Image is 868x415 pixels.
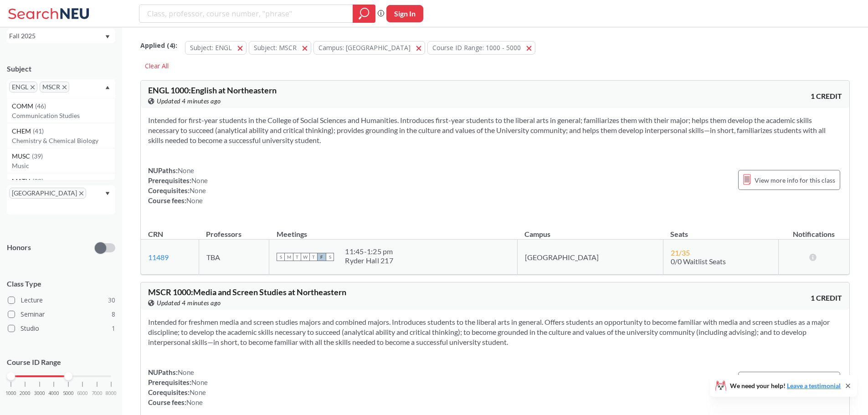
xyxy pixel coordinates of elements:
[269,220,517,240] th: Meetings
[186,398,203,406] span: None
[285,253,293,261] span: M
[7,242,31,253] p: Honors
[191,378,208,386] span: None
[62,85,67,89] svg: X to remove pill
[359,7,370,20] svg: magnifying glass
[517,240,663,275] td: [GEOGRAPHIC_DATA]
[249,41,311,55] button: Subject: MSCR
[148,317,842,347] section: Intended for freshmen media and screen studies majors and combined majors. Introduces students to...
[301,253,309,261] span: W
[148,253,169,261] a: 11489
[9,31,104,41] div: Fall 2025
[105,35,110,39] svg: Dropdown arrow
[12,151,32,161] span: MUSC
[7,29,115,43] div: Fall 2025Dropdown arrow
[157,96,221,106] span: Updated 4 minutes ago
[77,391,88,396] span: 6000
[517,220,663,240] th: Campus
[277,253,285,261] span: S
[12,136,115,145] p: Chemistry & Chemical Biology
[326,253,334,261] span: S
[345,247,393,256] div: 11:45 - 1:25 pm
[20,391,31,396] span: 2000
[787,382,841,389] a: Leave a testimonial
[254,43,297,52] span: Subject: MSCR
[12,161,115,170] p: Music
[40,82,69,92] span: MSCRX to remove pill
[8,323,115,334] label: Studio
[32,177,43,185] span: ( 38 )
[12,101,35,111] span: COMM
[148,165,208,205] div: NUPaths: Prerequisites: Corequisites: Course fees:
[811,293,842,303] span: 1 CREDIT
[148,115,842,145] section: Intended for first-year students in the College of Social Sciences and Humanities. Introduces fir...
[92,391,103,396] span: 7000
[7,79,115,98] div: ENGLX to remove pillMSCRX to remove pillDropdown arrowCOMM(46)Communication StudiesCHEM(41)Chemis...
[9,188,86,199] span: [GEOGRAPHIC_DATA]X to remove pill
[35,102,46,110] span: ( 46 )
[108,295,115,305] span: 30
[199,240,269,275] td: TBA
[730,383,841,389] span: We need your help!
[148,287,346,297] span: MSCR 1000 : Media and Screen Studies at Northeastern
[178,368,194,376] span: None
[8,308,115,320] label: Seminar
[63,391,74,396] span: 5000
[353,5,375,23] div: magnifying glass
[779,220,850,240] th: Notifications
[811,91,842,101] span: 1 CREDIT
[755,174,835,186] span: View more info for this class
[5,391,16,396] span: 1000
[12,176,32,186] span: MATH
[345,256,393,265] div: Ryder Hall 217
[33,127,44,135] span: ( 41 )
[191,176,208,184] span: None
[190,388,206,396] span: None
[106,391,117,396] span: 8000
[140,41,177,51] span: Applied ( 4 ):
[105,86,110,89] svg: Dropdown arrow
[12,126,33,136] span: CHEM
[318,253,326,261] span: F
[199,220,269,240] th: Professors
[140,59,173,73] div: Clear All
[671,257,726,266] span: 0/0 Waitlist Seats
[112,323,115,333] span: 1
[309,253,318,261] span: T
[148,85,277,95] span: ENGL 1000 : English at Northeastern
[432,43,521,52] span: Course ID Range: 1000 - 5000
[34,391,45,396] span: 3000
[7,185,115,215] div: [GEOGRAPHIC_DATA]X to remove pillDropdown arrow
[146,6,346,21] input: Class, professor, course number, "phrase"
[190,186,206,195] span: None
[157,298,221,308] span: Updated 4 minutes ago
[105,192,110,195] svg: Dropdown arrow
[427,41,535,55] button: Course ID Range: 1000 - 5000
[7,64,115,74] div: Subject
[185,41,247,55] button: Subject: ENGL
[48,391,59,396] span: 4000
[190,43,232,52] span: Subject: ENGL
[671,248,690,257] span: 21 / 35
[313,41,425,55] button: Campus: [GEOGRAPHIC_DATA]
[8,294,115,306] label: Lecture
[318,43,411,52] span: Campus: [GEOGRAPHIC_DATA]
[386,5,423,22] button: Sign In
[9,82,37,92] span: ENGLX to remove pill
[12,111,115,120] p: Communication Studies
[148,367,208,407] div: NUPaths: Prerequisites: Corequisites: Course fees:
[7,357,115,368] p: Course ID Range
[178,166,194,174] span: None
[31,85,35,89] svg: X to remove pill
[148,229,163,239] div: CRN
[663,220,778,240] th: Seats
[186,196,203,205] span: None
[79,191,83,195] svg: X to remove pill
[32,152,43,160] span: ( 39 )
[7,279,115,289] span: Class Type
[112,309,115,319] span: 8
[293,253,301,261] span: T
